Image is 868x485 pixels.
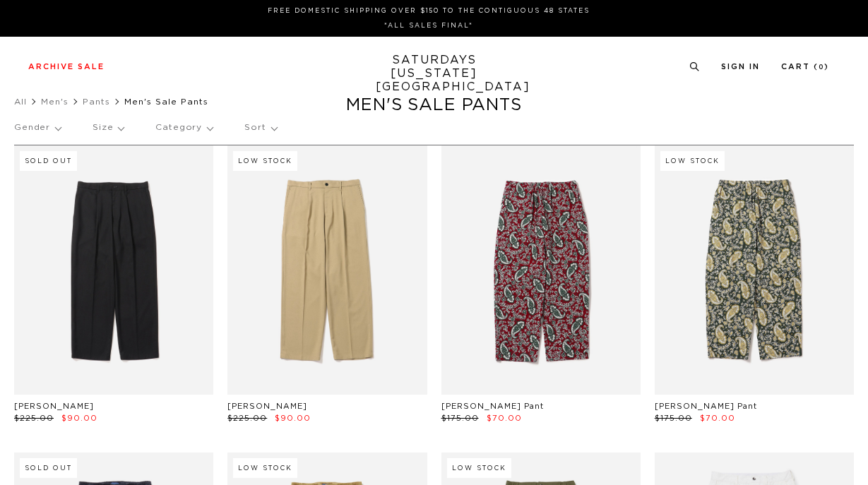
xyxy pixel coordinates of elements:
a: Sign In [721,63,760,71]
a: Men's [41,97,69,106]
a: All [14,97,27,106]
div: Low Stock [233,151,297,171]
a: SATURDAYS[US_STATE][GEOGRAPHIC_DATA] [376,54,492,94]
a: [PERSON_NAME] Pant [655,402,757,410]
p: Size [93,112,124,144]
span: Men's Sale Pants [124,97,208,106]
div: Low Stock [447,458,511,478]
span: $70.00 [487,414,522,422]
span: $175.00 [441,414,479,422]
a: Archive Sale [28,63,105,71]
p: Category [155,112,213,144]
a: Cart (0) [781,63,829,71]
span: $90.00 [275,414,311,422]
p: *ALL SALES FINAL* [34,20,824,31]
span: $90.00 [61,414,97,422]
span: $225.00 [14,414,54,422]
div: Low Stock [233,458,297,478]
div: Sold Out [20,458,77,478]
span: $70.00 [700,414,735,422]
a: [PERSON_NAME] Pant [441,402,544,410]
p: Sort [244,112,276,144]
div: Low Stock [660,151,725,171]
a: [PERSON_NAME] [227,402,307,410]
a: [PERSON_NAME] [14,402,94,410]
small: 0 [819,64,824,71]
p: FREE DOMESTIC SHIPPING OVER $150 TO THE CONTIGUOUS 48 STATES [34,6,824,16]
a: Pants [83,97,110,106]
p: Gender [14,112,61,144]
span: $175.00 [655,414,692,422]
span: $225.00 [227,414,267,422]
div: Sold Out [20,151,77,171]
